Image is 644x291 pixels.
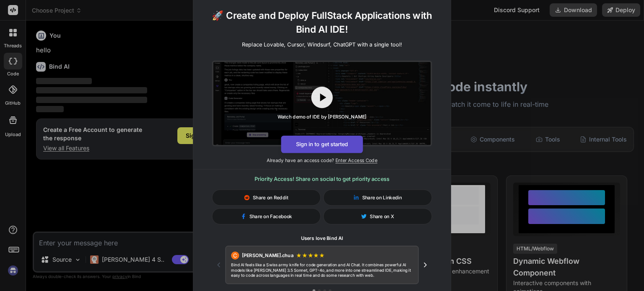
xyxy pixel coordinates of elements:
[242,41,402,49] p: Replace Lovable, Cursor, Windsurf, ChatGPT with a single tool!
[249,213,292,220] span: Share on Facebook
[281,136,363,153] button: Sign in to get started
[362,194,402,201] span: Share on Linkedin
[212,175,432,183] h3: Priority Access! Share on social to get priority access
[302,252,308,260] span: ★
[370,213,394,220] span: Share on X
[212,258,226,272] button: Previous testimonial
[242,252,293,259] span: [PERSON_NAME].chua
[319,252,325,260] span: ★
[278,113,367,120] div: Watch demo of IDE by [PERSON_NAME]
[313,252,319,260] span: ★
[296,252,302,260] span: ★
[212,235,432,242] h1: Users love Bind AI
[204,8,440,36] h1: 🚀 Create and Deploy FullStack Applications with Bind AI IDE!
[231,252,239,260] div: C
[418,258,432,272] button: Next testimonial
[231,262,413,278] p: Bind AI feels like a Swiss army knife for code generation and AI Chat. It combines powerful AI mo...
[193,157,451,164] p: Already have an access code?
[308,252,314,260] span: ★
[253,194,288,201] span: Share on Reddit
[335,157,377,163] span: Enter Access Code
